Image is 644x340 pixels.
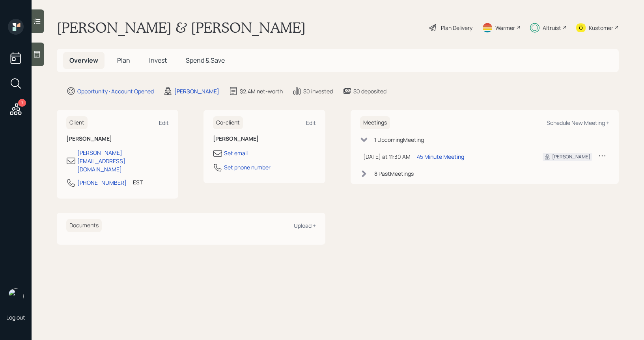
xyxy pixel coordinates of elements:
h6: [PERSON_NAME] [213,136,315,142]
span: Spend & Save [186,56,225,65]
span: Plan [117,56,130,65]
div: [PHONE_NUMBER] [77,178,127,187]
div: 1 Upcoming Meeting [374,136,424,144]
div: 7 [18,99,26,107]
div: Plan Delivery [441,24,472,32]
div: Schedule New Meeting + [547,119,609,126]
div: 45 Minute Meeting [417,152,464,161]
div: [PERSON_NAME] [174,87,219,95]
h6: Co-client [213,116,243,129]
h6: [PERSON_NAME] [66,136,169,142]
img: treva-nostdahl-headshot.png [8,288,24,304]
h6: Documents [66,219,102,232]
h6: Meetings [360,116,390,129]
div: Kustomer [589,24,613,32]
div: EST [133,178,143,186]
div: $0 deposited [353,87,386,95]
span: Overview [69,56,98,65]
div: [PERSON_NAME][EMAIL_ADDRESS][DOMAIN_NAME] [77,149,169,173]
div: $0 invested [303,87,333,95]
div: Opportunity · Account Opened [77,87,154,95]
div: [DATE] at 11:30 AM [363,152,411,161]
div: $2.4M net-worth [240,87,283,95]
div: Warmer [495,24,515,32]
div: Upload + [294,222,316,229]
div: Edit [159,119,169,126]
div: Set email [224,149,248,157]
div: [PERSON_NAME] [552,153,590,160]
div: Altruist [543,24,561,32]
h1: [PERSON_NAME] & [PERSON_NAME] [57,19,306,36]
div: Edit [306,119,316,126]
div: 8 Past Meeting s [374,169,414,178]
span: Invest [149,56,167,65]
div: Set phone number [224,163,271,171]
h6: Client [66,116,88,129]
div: Log out [6,314,25,321]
